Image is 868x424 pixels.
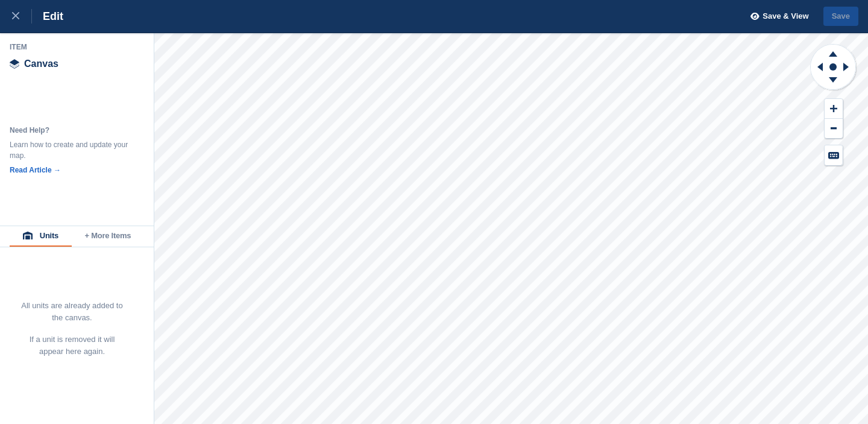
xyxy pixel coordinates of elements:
[10,226,72,247] button: Units
[20,300,124,324] p: All units are already added to the canvas.
[10,59,19,69] img: canvas-icn.9d1aba5b.svg
[763,10,808,22] span: Save & View
[10,139,130,161] div: Learn how to create and update your map.
[20,334,124,358] p: If a unit is removed it will appear here again.
[825,145,843,165] button: Keyboard Shortcuts
[825,119,843,139] button: Zoom Out
[72,226,144,247] button: + More Items
[10,42,145,52] div: Item
[10,166,61,174] a: Read Article →
[24,59,58,69] span: Canvas
[32,9,63,24] div: Edit
[823,7,858,27] button: Save
[744,7,809,27] button: Save & View
[825,99,843,119] button: Zoom In
[10,125,130,136] div: Need Help?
